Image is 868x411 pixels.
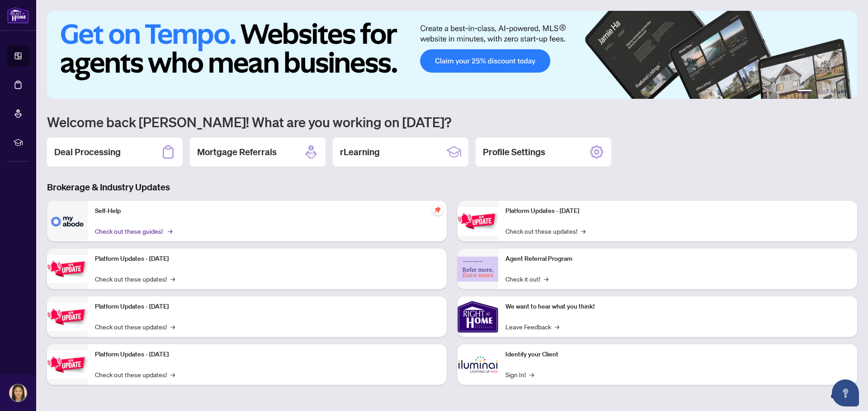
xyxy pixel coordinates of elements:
[95,322,175,332] a: Check out these updates!→
[844,90,848,93] button: 6
[505,206,850,216] p: Platform Updates - [DATE]
[816,90,819,93] button: 2
[47,181,857,194] h3: Brokerage & Industry Updates
[95,206,439,216] p: Self-Help
[95,274,175,284] a: Check out these updates!→
[168,226,172,236] span: →
[581,226,585,236] span: →
[505,254,850,264] p: Agent Referral Program
[170,322,175,332] span: →
[797,90,812,93] button: 1
[432,204,443,215] span: pushpin
[458,207,498,236] img: Platform Updates - June 23, 2025
[505,369,534,379] a: Sign In!→
[47,255,88,283] img: Platform Updates - September 16, 2025
[483,146,545,158] h2: Profile Settings
[47,201,88,241] img: Self-Help
[170,274,175,284] span: →
[544,274,548,284] span: →
[340,146,380,158] h2: rLearning
[505,322,559,332] a: Leave Feedback→
[832,379,859,406] button: Open asap
[529,369,534,379] span: →
[54,146,121,158] h2: Deal Processing
[458,257,498,282] img: Agent Referral Program
[823,90,826,93] button: 3
[7,7,29,23] img: logo
[47,303,88,331] img: Platform Updates - July 21, 2025
[95,302,439,312] p: Platform Updates - [DATE]
[555,322,559,332] span: →
[95,369,175,379] a: Check out these updates!→
[95,254,439,264] p: Platform Updates - [DATE]
[170,369,175,379] span: →
[95,226,171,236] a: Check out these guides!→
[505,274,548,284] a: Check it out!→
[197,146,277,158] h2: Mortgage Referrals
[9,384,27,402] img: Profile Icon
[47,113,857,130] h1: Welcome back [PERSON_NAME]! What are you working on [DATE]?
[95,350,439,360] p: Platform Updates - [DATE]
[505,226,585,236] a: Check out these updates!→
[830,90,834,93] button: 4
[505,302,850,312] p: We want to hear what you think!
[458,344,498,385] img: Identify your Client
[47,351,88,379] img: Platform Updates - July 8, 2025
[458,296,498,337] img: We want to hear what you think!
[47,11,857,99] img: Slide 0
[505,350,850,360] p: Identify your Client
[837,90,841,93] button: 5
